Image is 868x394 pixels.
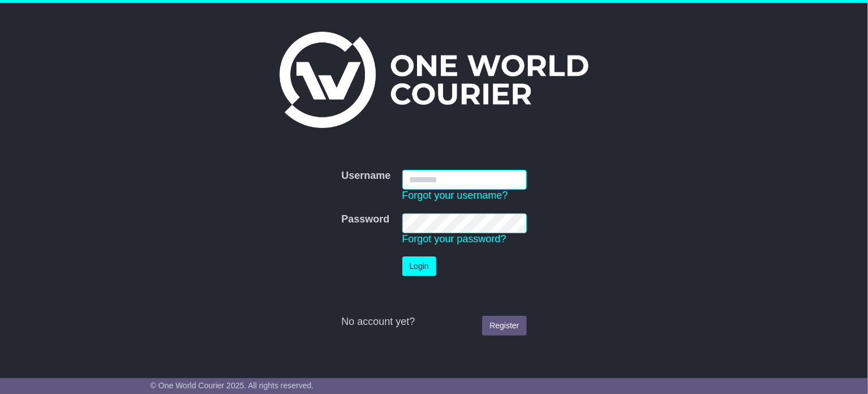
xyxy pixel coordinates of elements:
img: One World [280,32,588,128]
label: Password [341,213,389,226]
a: Forgot your username? [402,190,508,201]
label: Username [341,170,390,182]
div: No account yet? [341,316,526,328]
button: Login [402,256,436,276]
a: Register [482,316,526,336]
span: © One World Courier 2025. All rights reserved. [151,381,314,390]
a: Forgot your password? [402,233,506,245]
